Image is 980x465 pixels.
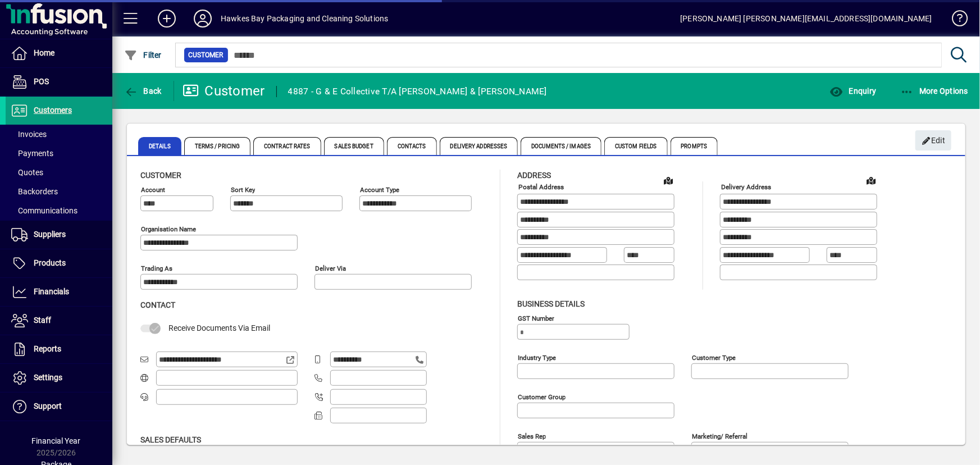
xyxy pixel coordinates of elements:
[11,168,43,177] span: Quotes
[315,265,346,272] mat-label: Deliver via
[6,249,112,277] a: Products
[112,81,174,101] app-page-header-button: Back
[288,83,547,101] div: 4887 - G & E Collective T/A [PERSON_NAME] & [PERSON_NAME]
[6,125,112,144] a: Invoices
[943,2,966,39] a: Knowledge Base
[185,8,221,29] button: Profile
[6,364,112,392] a: Settings
[671,137,718,155] span: Prompts
[518,432,546,440] mat-label: Sales rep
[324,137,384,155] span: Sales Budget
[6,393,112,421] a: Support
[518,353,556,361] mat-label: Industry type
[141,186,165,194] mat-label: Account
[168,323,270,332] span: Receive Documents Via Email
[827,81,879,101] button: Enquiry
[32,436,81,445] span: Financial Year
[900,86,969,95] span: More Options
[183,82,265,100] div: Customer
[6,182,112,201] a: Backorders
[6,335,112,363] a: Reports
[6,201,112,220] a: Communications
[138,137,181,155] span: Details
[517,171,551,180] span: Address
[34,48,54,57] span: Home
[34,77,49,86] span: POS
[518,393,566,400] mat-label: Customer group
[34,344,61,353] span: Reports
[34,402,62,411] span: Support
[231,186,255,194] mat-label: Sort key
[34,287,69,296] span: Financials
[6,221,112,249] a: Suppliers
[387,137,437,155] span: Contacts
[897,81,972,101] button: More Options
[253,137,321,155] span: Contract Rates
[34,230,66,239] span: Suppliers
[189,49,224,61] span: Customer
[692,432,747,440] mat-label: Marketing/ Referral
[121,45,165,65] button: Filter
[141,265,172,272] mat-label: Trading as
[121,81,165,101] button: Back
[140,435,201,444] span: Sales defaults
[140,300,175,309] span: Contact
[6,163,112,182] a: Quotes
[6,68,112,96] a: POS
[221,10,389,28] div: Hawkes Bay Packaging and Cleaning Solutions
[184,137,251,155] span: Terms / Pricing
[517,299,585,308] span: Business details
[440,137,518,155] span: Delivery Addresses
[922,131,946,150] span: Edit
[34,258,66,267] span: Products
[141,225,196,233] mat-label: Organisation name
[34,373,62,382] span: Settings
[680,10,932,28] div: [PERSON_NAME] [PERSON_NAME][EMAIL_ADDRESS][DOMAIN_NAME]
[6,144,112,163] a: Payments
[521,137,601,155] span: Documents / Images
[360,186,399,194] mat-label: Account Type
[604,137,667,155] span: Custom Fields
[124,86,162,95] span: Back
[862,171,880,189] a: View on map
[11,187,58,196] span: Backorders
[6,278,112,306] a: Financials
[518,314,554,322] mat-label: GST Number
[829,86,876,95] span: Enquiry
[915,130,951,151] button: Edit
[11,206,78,215] span: Communications
[11,149,53,158] span: Payments
[11,130,47,139] span: Invoices
[659,171,677,189] a: View on map
[6,39,112,67] a: Home
[34,106,72,115] span: Customers
[140,171,181,180] span: Customer
[692,353,736,361] mat-label: Customer type
[124,51,162,60] span: Filter
[149,8,185,29] button: Add
[6,307,112,335] a: Staff
[34,316,51,325] span: Staff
